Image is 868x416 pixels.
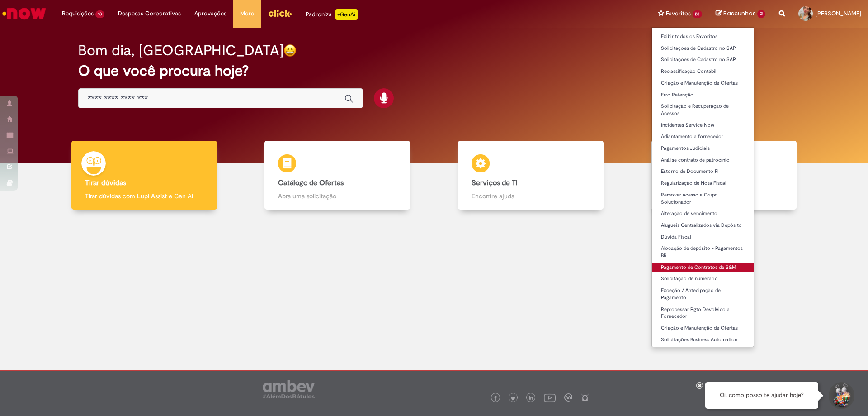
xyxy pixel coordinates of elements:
a: Rascunhos [716,10,765,18]
span: Requisições [62,9,94,18]
a: Solicitações Business Automation [652,335,754,345]
a: Alocação de depósito - Pagamentos BR [652,244,754,260]
span: More [240,9,254,18]
img: happy-face.png [283,44,297,57]
button: Iniciar Conversa de Suporte [827,382,854,409]
p: Tirar dúvidas com Lupi Assist e Gen Ai [85,191,203,201]
a: Criação e Manutenção de Ofertas [652,323,754,333]
a: Regularização de Nota Fiscal [652,178,754,188]
a: Erro Retenção [652,90,754,100]
a: Base de Conhecimento Consulte e aprenda [627,141,821,210]
img: logo_footer_twitter.png [511,396,515,401]
img: ServiceNow [1,5,47,23]
a: Aluguéis Centralizados via Depósito [652,220,754,230]
a: Serviços de TI Encontre ajuda [434,141,627,210]
a: Reprocessar Pgto Devolvido a Fornecedor [652,305,754,321]
img: logo_footer_naosei.png [581,393,589,402]
b: Tirar dúvidas [85,178,126,187]
p: Encontre ajuda [472,191,590,201]
a: Estorno de Documento FI [652,167,754,177]
a: Catálogo de Ofertas Abra uma solicitação [241,141,434,210]
div: Padroniza [306,9,358,20]
a: Incidentes Service Now [652,120,754,130]
a: Dúvida Fiscal [652,232,754,242]
h2: Bom dia, [GEOGRAPHIC_DATA] [78,43,283,58]
img: logo_footer_workplace.png [564,393,572,402]
img: logo_footer_youtube.png [544,392,556,403]
span: Rascunhos [723,9,756,18]
div: Oi, como posso te ajudar hoje? [705,382,818,409]
a: Análise contrato de patrocínio [652,155,754,165]
a: Solicitação e Recuperação de Acessos [652,101,754,118]
p: +GenAi [335,9,358,20]
a: Exibir todos os Favoritos [652,32,754,42]
span: 13 [95,10,104,18]
a: Remover acesso a Grupo Solucionador [652,190,754,207]
h2: O que você procura hoje? [78,63,790,79]
span: [PERSON_NAME] [816,10,861,17]
img: logo_footer_ambev_rotulo_gray.png [263,380,315,398]
b: Catálogo de Ofertas [278,178,344,187]
a: Exceção / Antecipação de Pagamento [652,286,754,302]
a: Criação e Manutenção de Ofertas [652,78,754,88]
a: Reclassificação Contábil [652,67,754,77]
img: logo_footer_facebook.png [493,396,498,401]
span: Despesas Corporativas [118,9,181,18]
a: Pagamento de Contratos de S&M [652,263,754,273]
a: Pagamentos Judiciais [652,143,754,153]
a: Alteração de vencimento [652,209,754,219]
img: logo_footer_linkedin.png [529,396,533,401]
a: Solicitações de Cadastro no SAP [652,55,754,65]
ul: Favoritos [651,27,755,347]
span: 23 [693,10,703,18]
p: Abra uma solicitação [278,191,396,201]
img: click_logo_yellow_360x200.png [268,6,292,20]
a: Solicitações de Cadastro no SAP [652,43,754,53]
span: Aprovações [194,9,226,18]
span: 2 [757,10,765,18]
span: Favoritos [666,9,691,18]
a: Solicitação de numerário [652,274,754,284]
a: Tirar dúvidas Tirar dúvidas com Lupi Assist e Gen Ai [47,141,241,210]
a: Adiantamento a fornecedor [652,132,754,142]
b: Serviços de TI [472,178,518,187]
